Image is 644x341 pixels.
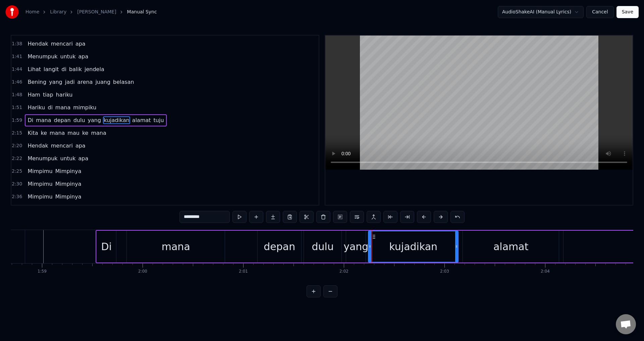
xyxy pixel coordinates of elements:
[78,53,89,60] span: apa
[153,116,165,124] span: tuju
[12,92,22,98] span: 1:48
[68,65,83,73] span: balik
[12,168,22,175] span: 2:25
[95,78,111,86] span: juang
[77,9,116,15] a: [PERSON_NAME]
[493,239,528,254] div: alamat
[27,155,58,162] span: Menumpuk
[131,116,152,124] span: alamat
[49,129,65,137] span: mana
[82,129,89,137] span: ke
[27,65,42,73] span: Lihat
[72,104,97,111] span: mimpiku
[77,78,94,86] span: arena
[162,239,190,254] div: mana
[25,9,157,15] nav: breadcrumb
[73,116,86,124] span: dulu
[12,53,22,60] span: 1:41
[75,142,86,150] span: apa
[5,5,19,19] img: youka
[616,6,639,18] button: Save
[586,6,613,18] button: Cancel
[27,193,53,201] span: Mimpimu
[64,78,75,86] span: jadi
[112,78,135,86] span: belasan
[27,129,39,137] span: Kita
[84,65,105,73] span: jendela
[25,9,39,15] a: Home
[60,155,76,162] span: untuk
[541,269,550,274] div: 2:04
[50,40,73,48] span: mencari
[264,239,295,254] div: depan
[101,239,112,254] div: Di
[27,40,49,48] span: Hendak
[312,239,334,254] div: dulu
[50,9,66,15] a: Library
[12,130,22,136] span: 2:15
[27,167,53,175] span: Mimpimu
[440,269,449,274] div: 2:03
[55,167,82,175] span: Mimpinya
[78,155,89,162] span: apa
[12,104,22,111] span: 1:51
[389,239,437,254] div: kujadikan
[12,79,22,86] span: 1:46
[103,116,130,124] span: kujadikan
[12,181,22,187] span: 2:30
[53,116,71,124] span: depan
[61,65,67,73] span: di
[127,9,157,15] span: Manual Sync
[67,129,80,137] span: mau
[42,91,54,99] span: tiap
[38,269,47,274] div: 1:59
[60,53,76,60] span: untuk
[35,116,52,124] span: mana
[27,78,47,86] span: Bening
[27,53,58,60] span: Menumpuk
[27,142,49,150] span: Hendak
[12,143,22,149] span: 2:20
[48,78,63,86] span: yang
[138,269,147,274] div: 2:00
[90,129,107,137] span: mana
[87,116,102,124] span: yang
[55,180,82,188] span: Mimpinya
[55,104,71,111] span: mana
[43,65,59,73] span: langit
[27,104,46,111] span: Hariku
[27,180,53,188] span: Mimpimu
[616,314,636,334] div: Open chat
[40,129,48,137] span: ke
[343,239,368,254] div: yang
[27,91,41,99] span: Ham
[55,193,82,201] span: Mimpinya
[239,269,248,274] div: 2:01
[12,66,22,73] span: 1:44
[47,104,53,111] span: di
[12,193,22,200] span: 2:36
[27,116,34,124] span: Di
[55,91,73,99] span: hariku
[50,142,73,150] span: mencari
[75,40,86,48] span: apa
[12,117,22,124] span: 1:59
[12,41,22,47] span: 1:38
[339,269,348,274] div: 2:02
[12,155,22,162] span: 2:22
